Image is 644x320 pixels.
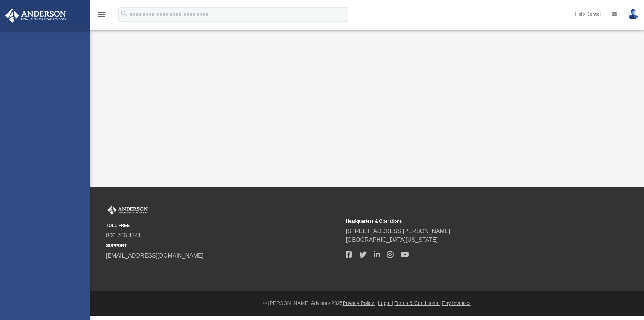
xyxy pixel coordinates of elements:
div: © [PERSON_NAME] Advisors 2025 [90,300,644,307]
a: Terms & Conditions | [395,300,441,306]
a: [EMAIL_ADDRESS][DOMAIN_NAME] [106,252,203,259]
a: Legal | [378,300,393,306]
small: TOLL FREE [106,222,341,229]
img: Anderson Advisors Platinum Portal [106,205,149,215]
small: Headquarters & Operations [346,218,580,224]
img: User Pic [628,9,639,19]
small: SUPPORT [106,242,341,249]
a: menu [97,14,106,19]
a: [GEOGRAPHIC_DATA][US_STATE] [346,237,438,243]
a: Pay Invoices [442,300,470,306]
i: menu [97,10,106,19]
a: 800.706.4741 [106,232,141,238]
a: Privacy Policy | [343,300,377,306]
i: search [120,10,128,18]
a: [STREET_ADDRESS][PERSON_NAME] [346,228,450,234]
img: Anderson Advisors Platinum Portal [3,9,68,23]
